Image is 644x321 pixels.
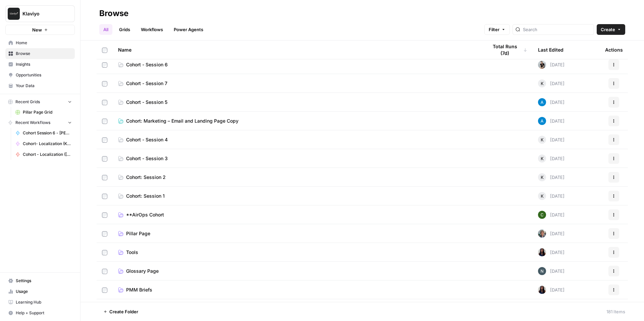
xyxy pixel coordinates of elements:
a: PMM Briefs [118,286,477,293]
span: PMM Briefs [126,286,152,293]
a: Your Data [5,80,75,91]
div: Actions [605,41,623,59]
a: Insights [5,59,75,70]
div: [DATE] [538,61,565,69]
div: Last Edited [538,41,563,59]
button: New [5,25,75,35]
span: Home [16,40,72,46]
img: qq1exqcea0wapzto7wd7elbwtl3p [538,61,546,69]
span: Cohort: Session 1 [126,193,165,199]
span: Cohort: Session 2 [126,174,166,181]
img: rox323kbkgutb4wcij4krxobkpon [538,248,546,256]
button: Create Folder [99,306,142,317]
button: Recent Grids [5,97,75,107]
span: Pillar Page [126,230,150,237]
a: Browse [5,48,75,59]
span: Create [601,26,615,33]
a: Pillar Page Grid [12,107,75,118]
a: Home [5,38,75,48]
span: Cohort - Session 6 [126,61,168,68]
div: [DATE] [538,173,565,181]
a: Glossary Page [118,268,477,274]
a: Cohort - Session 6 [118,61,477,68]
a: Cohort- Localization (KLM) [12,138,75,149]
span: Tools [126,249,138,256]
a: Cohort - Localization ([PERSON_NAME]) [12,149,75,160]
a: Opportunities [5,70,75,80]
span: Recent Grids [15,99,40,105]
a: All [99,24,112,35]
a: Cohort - Session 3 [118,155,477,162]
span: Cohort- Localization (KLM) [23,141,72,147]
img: mfx9qxiwvwbk9y2m949wqpoopau8 [538,267,546,275]
span: Cohort - Session 7 [126,80,167,87]
img: o3cqybgnmipr355j8nz4zpq1mc6x [538,117,546,125]
button: Workspace: Klaviyo [5,5,75,22]
a: Cohort Session 6 - [PERSON_NAME] SEO kw research [12,128,75,138]
span: Pillar Page Grid [23,109,72,115]
span: Help + Support [16,310,72,316]
a: Power Agents [170,24,207,35]
a: Cohort: Session 2 [118,174,477,181]
img: 14qrvic887bnlg6dzgoj39zarp80 [538,211,546,219]
span: Create Folder [109,308,138,315]
span: Cohort - Localization ([PERSON_NAME]) [23,151,72,157]
span: K [541,193,544,199]
div: [DATE] [538,230,565,238]
a: Cohort - Session 5 [118,99,477,106]
div: Browse [99,8,128,19]
span: Learning Hub [16,299,72,305]
span: K [541,155,544,162]
span: Opportunities [16,72,72,78]
span: Filter [489,26,499,33]
a: Tools [118,249,477,256]
div: [DATE] [538,98,565,106]
span: Glossary Page [126,268,159,274]
div: [DATE] [538,136,565,144]
button: Filter [484,24,510,35]
div: [DATE] [538,117,565,125]
div: [DATE] [538,248,565,256]
a: Settings [5,275,75,286]
button: Recent Workflows [5,118,75,128]
button: Help + Support [5,308,75,318]
img: Klaviyo Logo [8,8,20,20]
span: Cohort Session 6 - [PERSON_NAME] SEO kw research [23,130,72,136]
span: Your Data [16,83,72,89]
input: Search [523,26,591,33]
a: Pillar Page [118,230,477,237]
div: [DATE] [538,79,565,87]
a: Cohort: Marketing – Email and Landing Page Copy [118,118,477,124]
span: K [541,174,544,181]
span: K [541,80,544,87]
a: Cohort - Session 7 [118,80,477,87]
a: Grids [115,24,134,35]
span: New [32,26,42,33]
a: Cohort: Session 1 [118,193,477,199]
button: Create [597,24,625,35]
span: Usage [16,288,72,295]
div: [DATE] [538,154,565,163]
div: 181 Items [606,308,625,315]
span: Recent Workflows [15,120,50,126]
span: Insights [16,61,72,67]
a: Workflows [137,24,167,35]
span: Cohort - Session 3 [126,155,168,162]
a: Learning Hub [5,297,75,308]
span: Browse [16,51,72,57]
span: Settings [16,278,72,284]
img: o3cqybgnmipr355j8nz4zpq1mc6x [538,98,546,106]
div: [DATE] [538,267,565,275]
img: rox323kbkgutb4wcij4krxobkpon [538,286,546,294]
span: Cohort - Session 4 [126,136,168,143]
a: Usage [5,286,75,297]
span: K [541,136,544,143]
div: Total Runs (7d) [488,41,527,59]
div: [DATE] [538,192,565,200]
a: Cohort - Session 4 [118,136,477,143]
span: Cohort: Marketing – Email and Landing Page Copy [126,118,238,124]
div: [DATE] [538,286,565,294]
div: [DATE] [538,211,565,219]
span: **AirOps Cohort [126,211,164,218]
span: Cohort - Session 5 [126,99,167,106]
